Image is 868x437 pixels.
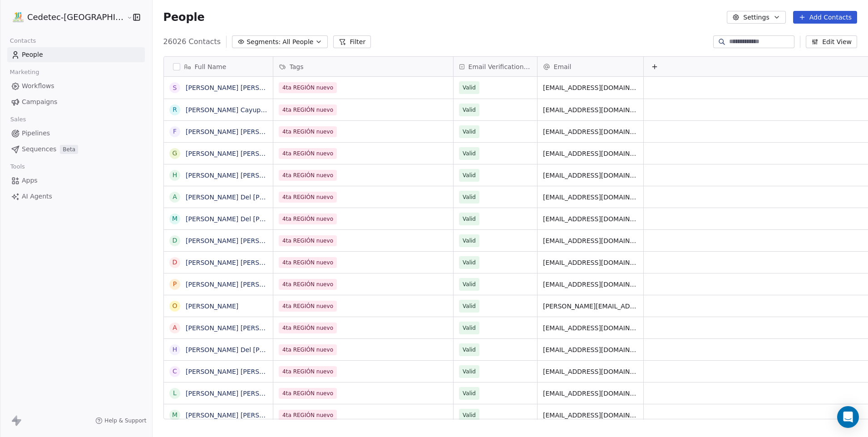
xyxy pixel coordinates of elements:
span: 4ta REGIÓN nuevo [279,301,337,312]
span: Email Verification Status [469,62,532,71]
div: A [173,323,177,333]
span: [EMAIL_ADDRESS][DOMAIN_NAME] [543,323,638,333]
span: Valid [463,236,476,245]
span: Help & Support [104,417,146,424]
span: Tags [290,62,304,71]
span: [EMAIL_ADDRESS][DOMAIN_NAME] [543,280,638,289]
div: M [172,410,178,420]
div: grid [164,77,273,420]
span: Valid [463,171,476,180]
span: [EMAIL_ADDRESS][DOMAIN_NAME] [543,127,638,136]
div: A [173,192,177,202]
button: Filter [333,35,371,48]
a: SequencesBeta [7,142,145,157]
span: Valid [463,280,476,289]
span: [EMAIL_ADDRESS][DOMAIN_NAME] [543,149,638,158]
span: 26026 Contacts [163,36,221,47]
a: [PERSON_NAME] [PERSON_NAME] [186,259,293,266]
span: Valid [463,105,476,114]
span: Sequences [22,144,56,154]
a: [PERSON_NAME] [PERSON_NAME] Curilem Calfuman [186,412,353,419]
span: Valid [463,193,476,202]
span: All People [282,37,313,47]
span: Valid [463,411,476,420]
span: Valid [463,323,476,333]
span: 4ta REGIÓN nuevo [279,323,337,333]
span: [EMAIL_ADDRESS][DOMAIN_NAME] [543,214,638,223]
a: People [7,47,145,62]
a: Apps [7,173,145,188]
div: Open Intercom Messenger [837,406,859,428]
span: 4ta REGIÓN nuevo [279,257,337,268]
a: [PERSON_NAME] [PERSON_NAME] [186,368,293,375]
span: 4ta REGIÓN nuevo [279,170,337,181]
span: Valid [463,345,476,354]
span: 4ta REGIÓN nuevo [279,388,337,399]
span: Valid [463,214,476,223]
span: 4ta REGIÓN nuevo [279,192,337,203]
span: [EMAIL_ADDRESS][DOMAIN_NAME] [543,411,638,420]
div: Email [538,57,643,76]
span: Beta [60,145,78,154]
span: Marketing [6,65,43,79]
a: [PERSON_NAME] [PERSON_NAME] [186,172,293,179]
a: Help & Support [95,417,146,424]
div: S [173,83,177,93]
span: Sales [6,113,30,126]
span: Valid [463,258,476,267]
span: Contacts [6,34,40,48]
a: [PERSON_NAME] [186,303,238,310]
span: AI Agents [22,192,52,201]
span: 4ta REGIÓN nuevo [279,410,337,421]
a: Campaigns [7,94,145,109]
span: Tools [6,160,29,174]
span: [EMAIL_ADDRESS][DOMAIN_NAME] [543,105,638,114]
span: 4ta REGIÓN nuevo [279,235,337,246]
span: [EMAIL_ADDRESS][DOMAIN_NAME] [543,236,638,245]
div: Tags [273,57,453,76]
a: AI Agents [7,189,145,204]
button: Add Contacts [793,11,857,24]
div: O [172,301,177,311]
span: People [22,50,43,60]
span: [EMAIL_ADDRESS][DOMAIN_NAME] [543,389,638,398]
button: Settings [727,11,785,24]
span: [EMAIL_ADDRESS][DOMAIN_NAME] [543,193,638,202]
div: C [173,367,177,376]
a: [PERSON_NAME] Cayupán [PERSON_NAME] [186,106,323,114]
a: Workflows [7,79,145,94]
a: [PERSON_NAME] [PERSON_NAME] [186,390,293,397]
span: Valid [463,367,476,376]
span: 4ta REGIÓN nuevo [279,126,337,137]
a: [PERSON_NAME] [PERSON_NAME] [186,281,293,288]
span: Valid [463,389,476,398]
div: L [173,388,177,398]
button: Edit View [806,35,857,48]
span: Email [554,62,572,71]
span: 4ta REGIÓN nuevo [279,148,337,159]
span: Workflows [22,81,54,91]
span: 4ta REGIÓN nuevo [279,344,337,355]
span: Campaigns [22,97,57,107]
div: M [172,214,178,223]
span: 4ta REGIÓN nuevo [279,366,337,377]
span: Apps [22,176,38,185]
span: [EMAIL_ADDRESS][DOMAIN_NAME] [543,171,638,180]
a: [PERSON_NAME] Del [PERSON_NAME] [186,346,306,353]
div: R [173,105,177,114]
span: Cedetec-[GEOGRAPHIC_DATA] [27,11,124,23]
div: Email Verification Status [454,57,537,76]
span: Valid [463,127,476,136]
div: D [172,258,177,267]
div: H [172,170,177,180]
button: Cedetec-[GEOGRAPHIC_DATA] [11,10,120,25]
a: [PERSON_NAME] [PERSON_NAME] Ricouz [186,237,316,244]
a: Pipelines [7,126,145,141]
span: Valid [463,83,476,92]
span: Valid [463,149,476,158]
span: Segments: [247,37,281,47]
img: IMAGEN%2010%20A%C3%83%C2%91OS.png [13,12,24,23]
span: [EMAIL_ADDRESS][DOMAIN_NAME] [543,345,638,354]
span: 4ta REGIÓN nuevo [279,279,337,290]
span: Full Name [195,62,227,71]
